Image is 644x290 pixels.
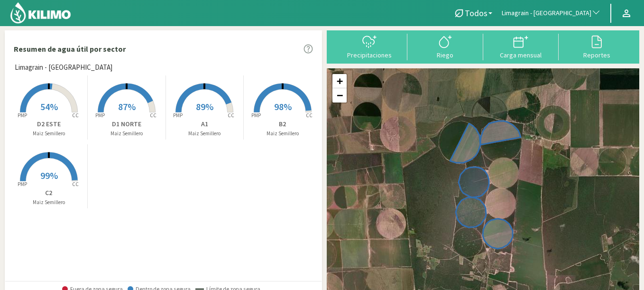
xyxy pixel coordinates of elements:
tspan: PMP [17,112,27,119]
div: Precipitaciones [334,52,405,58]
tspan: PMP [173,112,183,119]
button: Riego [407,34,483,59]
tspan: PMP [251,112,261,119]
p: D2 ESTE [10,119,87,129]
span: 89% [196,101,213,112]
button: Carga mensual [483,34,559,59]
button: Reportes [559,34,635,59]
span: Limagrain - [GEOGRAPHIC_DATA] [502,9,591,18]
p: C2 [10,188,87,198]
p: B2 [244,119,322,129]
p: Maiz Semillero [244,130,322,138]
span: 98% [274,101,292,112]
p: D1 NORTE [88,119,165,129]
img: Kilimo [9,1,72,24]
button: Limagrain - [GEOGRAPHIC_DATA] [497,3,606,24]
tspan: PMP [95,112,105,119]
div: Carga mensual [486,52,556,58]
tspan: CC [306,112,313,119]
p: Maiz Semillero [10,130,87,138]
span: Todos [465,8,488,18]
div: Riego [410,52,480,58]
tspan: CC [72,181,79,187]
tspan: CC [150,112,156,119]
a: Zoom in [332,74,347,88]
p: Maiz Semillero [10,198,87,206]
span: 87% [118,101,136,112]
p: Maiz Semillero [88,130,165,138]
p: A1 [166,119,243,129]
div: Reportes [561,52,632,58]
a: Zoom out [332,88,347,103]
tspan: CC [228,112,234,119]
tspan: PMP [17,181,27,187]
p: Resumen de agua útil por sector [14,43,126,55]
span: 54% [40,101,58,112]
tspan: CC [72,112,79,119]
p: Maiz Semillero [166,130,243,138]
button: Precipitaciones [331,34,407,59]
span: 99% [40,169,58,181]
span: Limagrain - [GEOGRAPHIC_DATA] [15,62,112,73]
